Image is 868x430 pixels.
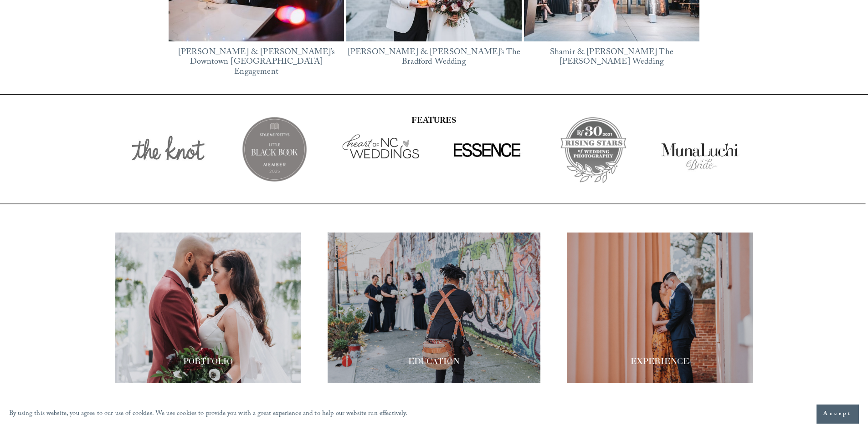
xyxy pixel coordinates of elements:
[550,46,673,70] a: Shamir & [PERSON_NAME] The [PERSON_NAME] Wedding
[823,410,852,419] span: Accept
[408,356,460,366] span: EDUCATION
[411,115,456,129] strong: FEATURES
[183,356,233,366] span: PORTFOLIO
[631,356,689,366] span: EXPERIENCE
[9,408,408,421] p: By using this website, you agree to our use of cookies. We use cookies to provide you with a grea...
[817,405,859,424] button: Accept
[348,46,520,70] a: [PERSON_NAME] & [PERSON_NAME]’s The Bradford Wedding
[178,46,335,80] a: [PERSON_NAME] & [PERSON_NAME]’s Downtown [GEOGRAPHIC_DATA] Engagement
